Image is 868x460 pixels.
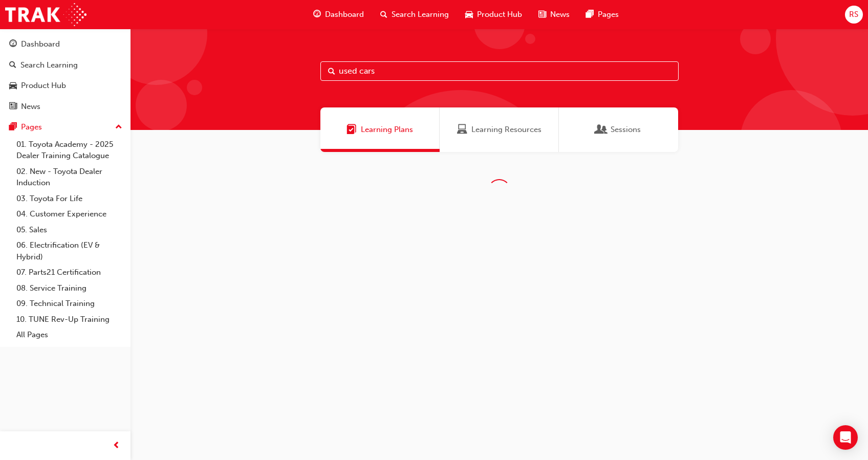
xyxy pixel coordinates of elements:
a: Dashboard [4,35,126,54]
span: news-icon [538,8,546,21]
a: 02. New - Toyota Dealer Induction [12,164,126,191]
a: 10. TUNE Rev-Up Training [12,312,126,327]
div: News [21,101,40,113]
a: pages-iconPages [578,4,627,25]
span: pages-icon [586,8,594,21]
span: Sessions [596,124,606,136]
a: News [4,97,126,116]
span: Learning Resources [457,124,467,136]
span: Learning Resources [471,124,541,136]
span: Search Learning [392,9,449,20]
span: up-icon [115,121,122,134]
a: guage-iconDashboard [305,4,372,25]
a: 05. Sales [12,222,126,238]
img: Trak [5,3,86,26]
a: 01. Toyota Academy - 2025 Dealer Training Catalogue [12,137,126,164]
span: Search [328,65,335,77]
span: Learning Plans [346,124,357,136]
span: guage-icon [9,40,17,49]
span: car-icon [465,8,473,21]
a: Learning ResourcesLearning Resources [440,107,559,152]
a: SessionsSessions [559,107,678,152]
span: guage-icon [313,8,321,21]
a: 06. Electrification (EV & Hybrid) [12,237,126,265]
a: news-iconNews [530,4,578,25]
span: search-icon [9,61,16,70]
span: News [550,9,570,20]
span: Product Hub [477,9,522,20]
span: RS [849,9,858,20]
span: pages-icon [9,123,17,132]
button: RS [845,6,863,24]
div: Dashboard [21,38,60,50]
a: Search Learning [4,56,126,75]
input: Search... [320,61,679,81]
a: 07. Parts21 Certification [12,265,126,280]
span: search-icon [380,8,387,21]
a: 09. Technical Training [12,296,126,312]
span: news-icon [9,102,17,112]
a: All Pages [12,327,126,343]
button: Pages [4,118,126,137]
a: search-iconSearch Learning [372,4,457,25]
a: car-iconProduct Hub [457,4,530,25]
div: Product Hub [21,80,66,92]
a: Product Hub [4,76,126,95]
span: prev-icon [113,440,120,452]
div: Search Learning [20,59,78,71]
span: Dashboard [325,9,364,20]
span: car-icon [9,81,17,91]
button: DashboardSearch LearningProduct HubNews [4,33,126,118]
a: 03. Toyota For Life [12,191,126,207]
a: Learning PlansLearning Plans [320,107,440,152]
div: Pages [21,121,42,133]
span: Learning Plans [361,124,413,136]
div: Open Intercom Messenger [833,425,858,450]
a: 04. Customer Experience [12,206,126,222]
a: 08. Service Training [12,280,126,296]
span: Pages [598,9,619,20]
span: Sessions [611,124,641,136]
